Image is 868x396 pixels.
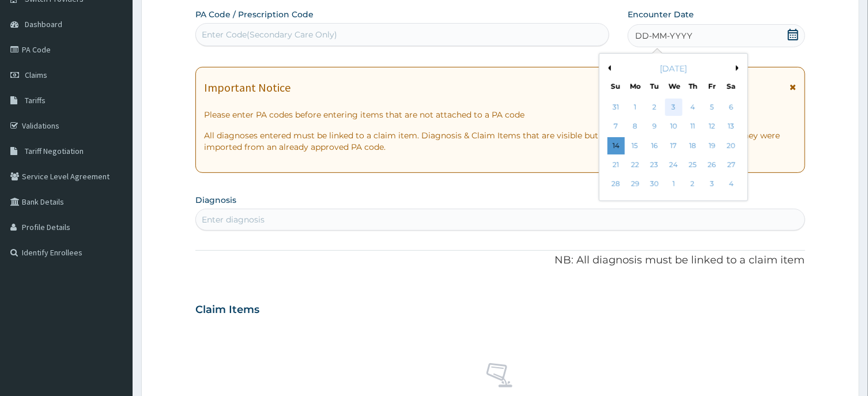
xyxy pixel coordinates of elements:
[736,65,742,71] button: Next Month
[606,98,741,194] div: month 2025-09
[665,176,682,193] div: Choose Wednesday, October 1st, 2025
[723,156,740,174] div: Choose Saturday, September 27th, 2025
[604,63,743,74] div: [DATE]
[646,156,663,174] div: Choose Tuesday, September 23rd, 2025
[627,99,644,116] div: Choose Monday, September 1st, 2025
[627,156,644,174] div: Choose Monday, September 22nd, 2025
[703,156,720,174] div: Choose Friday, September 26th, 2025
[25,146,84,156] span: Tariff Negotiation
[25,95,46,105] span: Tariffs
[630,81,640,91] div: Mo
[703,99,720,116] div: Choose Friday, September 5th, 2025
[195,253,805,268] p: NB: All diagnosis must be linked to a claim item
[607,99,625,116] div: Choose Sunday, August 31st, 2025
[202,29,337,40] div: Enter Code(Secondary Care Only)
[707,81,717,91] div: Fr
[202,214,265,225] div: Enter diagnosis
[703,176,720,193] div: Choose Friday, October 3rd, 2025
[646,99,663,116] div: Choose Tuesday, September 2nd, 2025
[723,99,740,116] div: Choose Saturday, September 6th, 2025
[646,137,663,154] div: Choose Tuesday, September 16th, 2025
[204,130,796,153] p: All diagnoses entered must be linked to a claim item. Diagnosis & Claim Items that are visible bu...
[684,156,701,174] div: Choose Thursday, September 25th, 2025
[650,81,659,91] div: Tu
[665,137,682,154] div: Choose Wednesday, September 17th, 2025
[25,19,62,29] span: Dashboard
[195,194,236,206] label: Diagnosis
[627,118,644,135] div: Choose Monday, September 8th, 2025
[204,109,796,120] p: Please enter PA codes before entering items that are not attached to a PA code
[646,176,663,193] div: Choose Tuesday, September 30th, 2025
[195,9,314,20] label: PA Code / Prescription Code
[665,118,682,135] div: Choose Wednesday, September 10th, 2025
[723,176,740,193] div: Choose Saturday, October 4th, 2025
[627,176,644,193] div: Choose Monday, September 29th, 2025
[195,304,259,316] h3: Claim Items
[723,137,740,154] div: Choose Saturday, September 20th, 2025
[607,156,625,174] div: Choose Sunday, September 21st, 2025
[607,137,625,154] div: Choose Sunday, September 14th, 2025
[607,176,625,193] div: Choose Sunday, September 28th, 2025
[25,70,47,80] span: Claims
[723,118,740,135] div: Choose Saturday, September 13th, 2025
[669,81,678,91] div: We
[646,118,663,135] div: Choose Tuesday, September 9th, 2025
[727,81,737,91] div: Sa
[703,137,720,154] div: Choose Friday, September 19th, 2025
[684,137,701,154] div: Choose Thursday, September 18th, 2025
[684,118,701,135] div: Choose Thursday, September 11th, 2025
[684,176,701,193] div: Choose Thursday, October 2nd, 2025
[665,99,682,116] div: Choose Wednesday, September 3rd, 2025
[703,118,720,135] div: Choose Friday, September 12th, 2025
[684,99,701,116] div: Choose Thursday, September 4th, 2025
[611,81,621,91] div: Su
[665,156,682,174] div: Choose Wednesday, September 24th, 2025
[688,81,698,91] div: Th
[628,9,694,20] label: Encounter Date
[204,81,290,94] h1: Important Notice
[635,30,692,42] span: DD-MM-YYYY
[627,137,644,154] div: Choose Monday, September 15th, 2025
[605,65,611,71] button: Previous Month
[607,118,625,135] div: Choose Sunday, September 7th, 2025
